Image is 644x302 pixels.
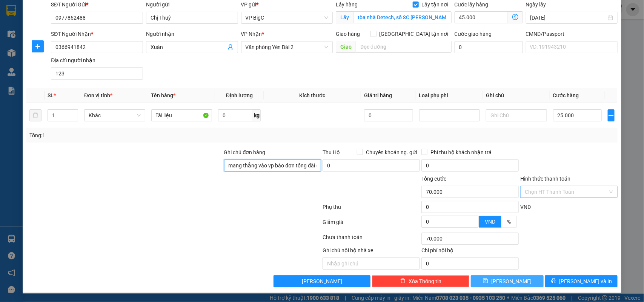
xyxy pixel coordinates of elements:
input: Cước lấy hàng [455,11,508,23]
button: save[PERSON_NAME] [471,275,543,287]
span: delete [400,278,406,284]
span: Thu Hộ [323,149,340,155]
span: plus [32,43,43,49]
label: Ghi chú đơn hàng [224,149,266,155]
th: Ghi chú [483,88,550,103]
input: 0 [364,109,413,121]
input: Dọc đường [356,41,452,53]
span: Giá trị hàng [364,92,392,98]
span: Kích thước [300,92,326,98]
div: Người gửi [146,0,238,9]
input: Ghi chú đơn hàng [224,159,321,172]
span: [PERSON_NAME] [302,277,342,285]
th: Loại phụ phí [416,88,483,103]
button: plus [32,40,44,52]
span: VND [485,219,495,225]
span: Khác [89,110,141,121]
input: Ghi Chú [486,109,547,121]
span: VP Nhận [241,31,262,37]
span: Tên hàng [151,92,176,98]
div: CMND/Passport [526,30,618,38]
span: Giao [336,41,356,53]
input: Nhập ghi chú [323,258,420,270]
span: Lấy hàng [336,2,358,8]
span: Văn phòng Yên Bái 2 [246,41,329,53]
input: Lấy tận nơi [353,11,452,23]
span: [GEOGRAPHIC_DATA] tận nơi [377,30,452,38]
span: VP BigC [246,12,329,23]
button: plus [608,109,615,121]
button: deleteXóa Thông tin [372,275,469,287]
span: VND [520,204,531,210]
div: Địa chỉ người nhận [51,56,143,64]
div: Người nhận [146,30,238,38]
span: Cước hàng [553,92,579,98]
span: [PERSON_NAME] [491,277,532,285]
button: delete [29,109,41,121]
span: Định lượng [226,92,253,98]
span: Chuyển khoản ng. gửi [363,148,420,156]
div: Phụ thu [322,203,421,216]
span: Tổng cước [421,176,446,182]
div: Ghi chú nội bộ nhà xe [323,246,420,258]
span: user-add [227,44,234,50]
span: save [483,278,488,284]
label: Hình thức thanh toán [520,176,570,182]
label: Cước giao hàng [455,31,492,37]
button: [PERSON_NAME] [274,275,371,287]
div: Chi phí nội bộ [421,246,519,258]
span: [PERSON_NAME] và In [559,277,612,285]
span: kg [253,109,261,121]
span: Xóa Thông tin [409,277,441,285]
div: Giảm giá [322,218,421,231]
span: Đơn vị tính [84,92,112,98]
div: SĐT Người Gửi [51,0,143,9]
span: Lấy [336,11,353,23]
span: dollar-circle [512,14,518,20]
div: Chưa thanh toán [322,233,421,246]
span: SL [48,92,54,98]
span: Phí thu hộ khách nhận trả [427,148,495,156]
div: Tổng: 1 [29,131,249,140]
label: Cước lấy hàng [455,2,489,8]
span: printer [551,278,556,284]
span: Giao hàng [336,31,360,37]
span: Lấy tận nơi [419,0,452,9]
div: VP gửi [241,0,333,9]
label: Ngày lấy [526,2,546,8]
input: VD: Bàn, Ghế [151,109,212,121]
div: SĐT Người Nhận [51,30,143,38]
span: plus [608,112,615,118]
button: printer[PERSON_NAME] và In [545,275,618,287]
input: Cước giao hàng [455,41,523,53]
input: Địa chỉ của người nhận [51,67,143,80]
span: % [507,219,511,225]
input: Ngày lấy [530,14,607,22]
